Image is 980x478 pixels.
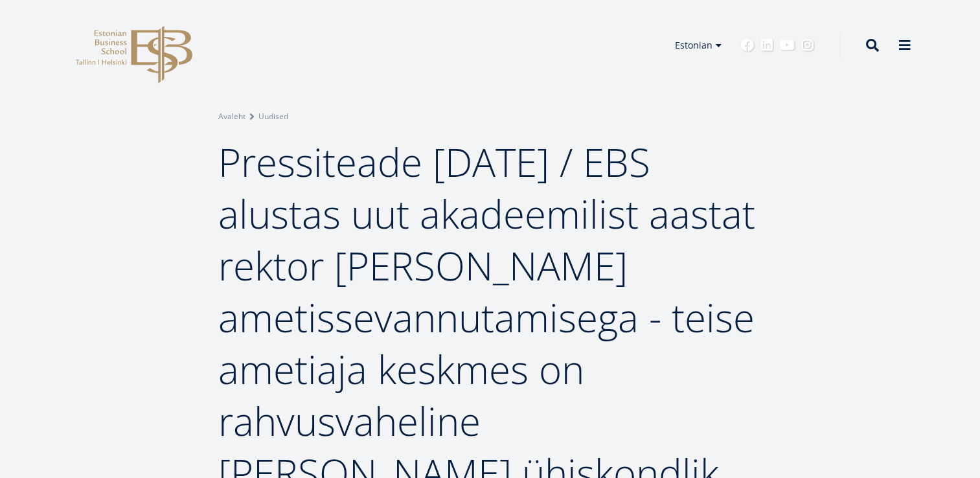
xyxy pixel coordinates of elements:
[780,39,795,52] a: Youtube
[741,39,754,52] a: Facebook
[258,110,288,123] a: Uudised
[218,110,245,123] a: Avaleht
[760,39,773,52] a: Linkedin
[801,39,814,52] a: Instagram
